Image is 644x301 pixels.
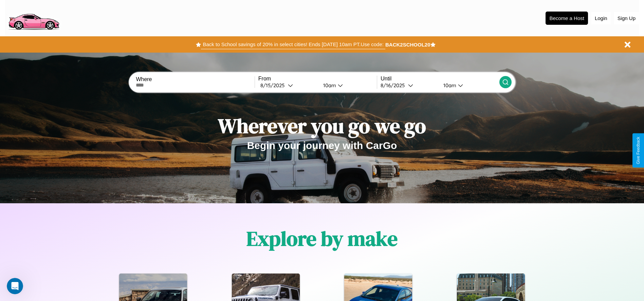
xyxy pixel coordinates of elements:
[636,137,641,164] div: Give Feedback
[136,76,254,82] label: Where
[440,82,458,89] div: 10am
[438,82,499,89] button: 10am
[201,40,385,49] button: Back to School savings of 20% in select cities! Ends [DATE] 10am PT.Use code:
[260,82,288,89] div: 8 / 15 / 2025
[5,3,62,32] img: logo
[381,82,408,89] div: 8 / 16 / 2025
[320,82,338,89] div: 10am
[385,42,430,48] b: BACK2SCHOOL20
[258,82,318,89] button: 8/15/2025
[381,76,499,82] label: Until
[7,278,23,294] iframe: Intercom live chat
[318,82,377,89] button: 10am
[258,76,377,82] label: From
[246,225,398,252] h1: Explore by make
[614,12,639,24] button: Sign Up
[591,12,611,24] button: Login
[546,12,588,25] button: Become a Host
